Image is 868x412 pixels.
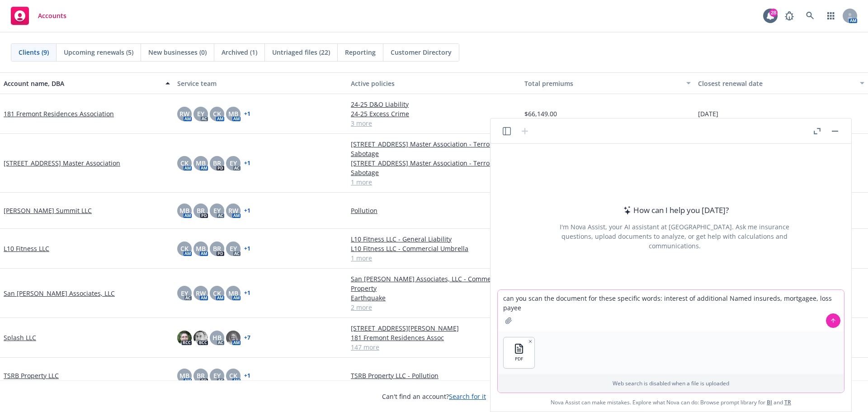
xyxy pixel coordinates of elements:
a: Earthquake [351,293,517,303]
button: Total premiums [521,72,694,94]
span: CK [213,109,221,118]
div: Closest renewal date [698,79,854,88]
div: Service team [177,79,344,88]
a: + 1 [244,208,250,213]
div: I'm Nova Assist, your AI assistant at [GEOGRAPHIC_DATA]. Ask me insurance questions, upload docum... [547,222,802,251]
span: MB [196,244,206,253]
textarea: can you scan the document for these specific words: interest of additional Named insureds, mortga... [498,290,844,331]
span: EY [197,109,204,118]
a: [STREET_ADDRESS][PERSON_NAME] [351,323,517,333]
a: L10 Fitness LLC - Commercial Umbrella [351,244,517,253]
button: Service team [174,72,347,94]
a: Search for it [449,392,486,401]
span: BR [213,244,221,253]
img: photo [177,331,192,345]
span: BR [197,206,205,215]
span: Can't find an account? [382,392,486,401]
a: Report a Bug [780,7,798,25]
span: Untriaged files (22) [272,47,330,57]
a: [STREET_ADDRESS] Master Association - Terrorism and Sabotage [351,158,517,177]
span: MB [228,109,238,118]
span: EY [213,206,221,215]
span: Reporting [345,47,376,57]
a: + 1 [244,373,250,379]
span: BR [197,371,205,380]
img: photo [193,331,208,345]
a: + 7 [244,335,250,341]
button: Active policies [347,72,521,94]
a: TSRB Property LLC [4,371,59,380]
span: EY [181,289,188,298]
a: 2 more [351,303,517,312]
span: Accounts [38,12,66,19]
span: EY [213,371,221,380]
span: EY [230,244,237,253]
a: L10 Fitness LLC - General Liability [351,234,517,244]
a: 24-25 Excess Crime [351,109,517,118]
span: Archived (1) [222,47,257,57]
span: RW [179,109,189,118]
a: Splash LLC [4,333,36,342]
span: MB [228,289,238,298]
p: Web search is disabled when a file is uploaded [503,379,839,387]
span: CK [180,158,189,168]
a: San [PERSON_NAME] Associates, LLC - Commercial Property [351,274,517,293]
a: TR [784,398,791,406]
button: PDF [504,337,534,368]
span: BR [213,158,221,168]
a: BI [767,398,772,406]
a: 3 more [351,118,517,128]
a: L10 Fitness LLC [4,244,49,253]
span: HB [212,333,222,342]
div: How can I help you [DATE]? [621,204,729,216]
span: PDF [515,356,523,362]
span: [DATE] [698,109,718,118]
img: photo [226,331,241,345]
a: [PERSON_NAME] Summit LLC [4,206,92,215]
span: EY [230,158,237,168]
div: Active policies [351,79,517,88]
span: Clients (9) [19,47,49,57]
span: Customer Directory [391,47,452,57]
a: 181 Fremont Residences Assoc [351,333,517,342]
span: RW [196,289,206,298]
a: Switch app [822,7,840,25]
span: $66,149.00 [524,109,557,118]
a: + 1 [244,111,250,117]
div: Account name, DBA [4,79,160,88]
a: TSRB Property LLC - Pollution [351,371,517,380]
span: CK [229,371,237,380]
a: [STREET_ADDRESS] Master Association [4,158,120,168]
a: [STREET_ADDRESS] Master Association - Terrorism and Sabotage [351,139,517,158]
button: Closest renewal date [694,72,868,94]
span: Upcoming renewals (5) [64,47,133,57]
span: MB [179,206,189,215]
div: Total premiums [524,79,681,88]
a: + 1 [244,290,250,296]
span: New businesses (0) [148,47,207,57]
a: 24-25 D&O Liability [351,99,517,109]
a: 1 more [351,253,517,263]
span: MB [179,371,189,380]
span: MB [196,158,206,168]
span: Nova Assist can make mistakes. Explore what Nova can do: Browse prompt library for and [551,393,791,412]
a: Search [801,7,819,25]
a: Accounts [7,3,70,28]
a: 147 more [351,342,517,352]
span: RW [228,206,238,215]
a: + 1 [244,161,250,166]
a: Pollution [351,206,517,215]
a: 181 Fremont Residences Association [4,109,114,118]
div: 28 [769,9,778,17]
span: CK [180,244,189,253]
a: 1 more [351,177,517,187]
a: San [PERSON_NAME] Associates, LLC [4,289,115,298]
a: + 1 [244,246,250,251]
span: CK [213,289,221,298]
